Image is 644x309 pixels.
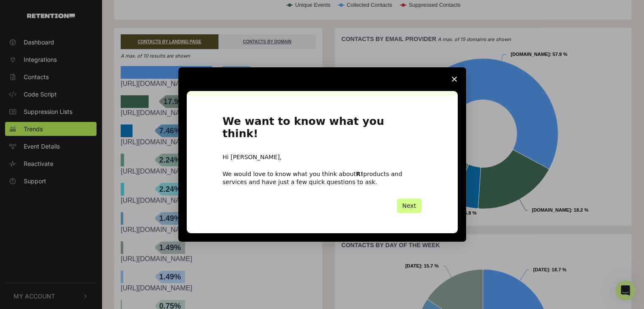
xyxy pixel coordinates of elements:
[442,67,466,91] span: Close survey
[223,153,422,162] div: Hi [PERSON_NAME],
[223,116,422,145] h1: We want to know what you think!
[397,199,422,213] button: Next
[223,170,422,185] div: We would love to know what you think about products and services and have just a few quick questi...
[356,171,363,177] b: R!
